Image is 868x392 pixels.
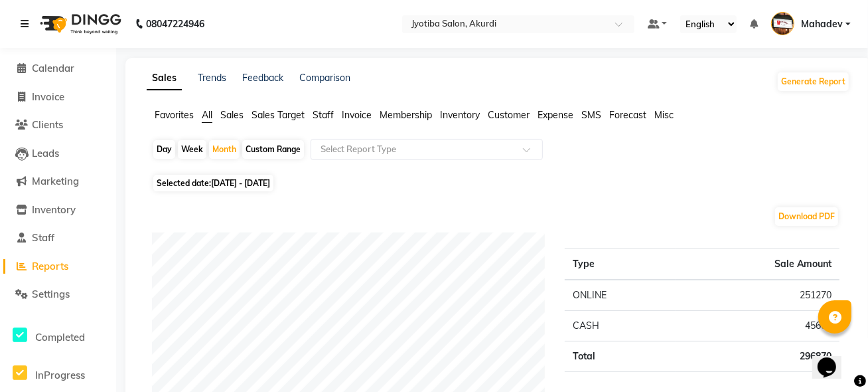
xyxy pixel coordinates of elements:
[3,259,113,274] a: Reports
[313,109,334,121] span: Staff
[440,109,480,121] span: Inventory
[488,109,530,121] span: Customer
[34,5,125,43] img: logo
[812,339,855,379] iframe: chat widget
[801,17,843,31] span: Mahadev
[778,72,849,91] button: Generate Report
[32,147,59,159] span: Leads
[32,231,54,244] span: Staff
[3,61,113,76] a: Calendar
[775,207,838,226] button: Download PDF
[32,62,74,74] span: Calendar
[3,146,113,161] a: Leads
[32,260,68,272] span: Reports
[3,118,113,133] a: Clients
[147,66,182,90] a: Sales
[771,12,794,35] img: Mahadev
[581,109,601,121] span: SMS
[32,90,64,103] span: Invoice
[153,140,175,159] div: Day
[220,109,244,121] span: Sales
[252,109,305,121] span: Sales Target
[565,280,676,311] td: ONLINE
[654,109,674,121] span: Misc
[3,287,113,302] a: Settings
[32,203,76,216] span: Inventory
[202,109,212,121] span: All
[209,140,240,159] div: Month
[676,249,839,280] th: Sale Amount
[178,140,206,159] div: Week
[3,203,113,218] a: Inventory
[299,72,350,84] a: Comparison
[242,140,304,159] div: Custom Range
[3,174,113,189] a: Marketing
[609,109,646,121] span: Forecast
[242,72,283,84] a: Feedback
[35,331,85,343] span: Completed
[3,231,113,246] a: Staff
[676,280,839,311] td: 251270
[35,369,85,381] span: InProgress
[565,342,676,372] td: Total
[155,109,194,121] span: Favorites
[32,288,70,300] span: Settings
[565,249,676,280] th: Type
[32,175,79,187] span: Marketing
[211,178,270,188] span: [DATE] - [DATE]
[198,72,226,84] a: Trends
[565,311,676,342] td: CASH
[676,342,839,372] td: 296870
[342,109,372,121] span: Invoice
[146,5,204,43] b: 08047224946
[153,175,273,191] span: Selected date:
[380,109,432,121] span: Membership
[538,109,573,121] span: Expense
[32,118,63,131] span: Clients
[3,90,113,105] a: Invoice
[676,311,839,342] td: 45600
